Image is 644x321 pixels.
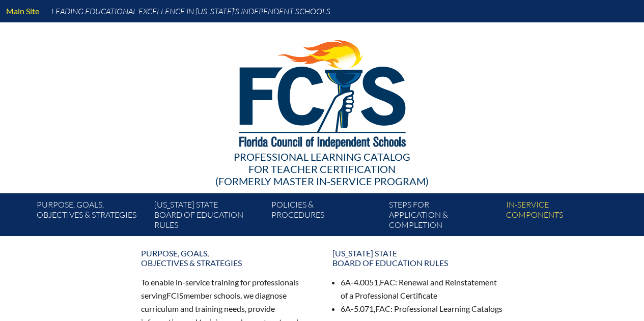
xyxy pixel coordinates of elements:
a: Steps forapplication & completion [385,197,502,236]
a: Policies &Procedures [267,197,384,236]
img: FCISlogo221.eps [217,22,427,161]
a: [US_STATE] StateBoard of Education rules [150,197,267,236]
span: FCIS [166,290,183,300]
a: Main Site [2,4,43,18]
span: FAC [380,277,395,287]
a: Purpose, goals,objectives & strategies [135,244,318,272]
span: for Teacher Certification [248,163,396,175]
a: [US_STATE] StateBoard of Education rules [326,244,510,272]
div: Professional Learning Catalog (formerly Master In-service Program) [29,151,615,187]
a: Purpose, goals,objectives & strategies [33,197,150,236]
a: In-servicecomponents [502,197,619,236]
li: 6A-5.071, : Professional Learning Catalogs [341,302,503,315]
li: 6A-4.0051, : Renewal and Reinstatement of a Professional Certificate [341,276,503,302]
span: FAC [375,304,390,313]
